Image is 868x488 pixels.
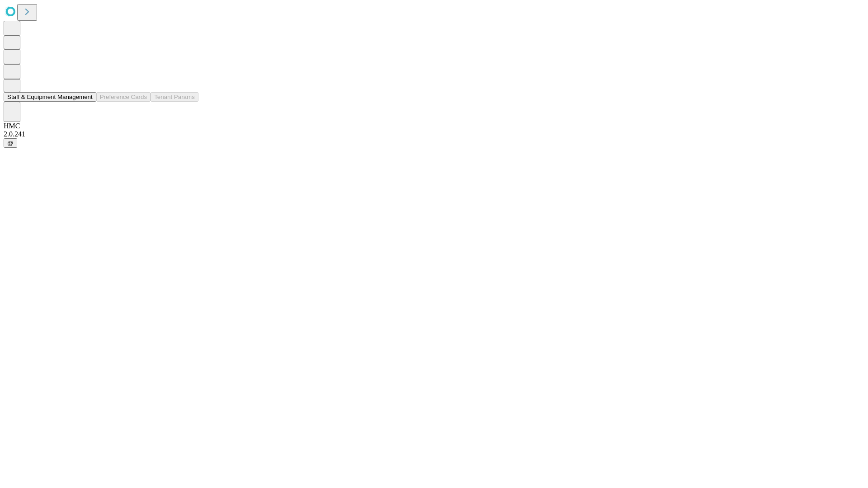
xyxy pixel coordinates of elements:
[7,140,14,146] span: @
[96,92,151,102] button: Preference Cards
[4,92,96,102] button: Staff & Equipment Management
[151,92,198,102] button: Tenant Params
[4,138,17,148] button: @
[4,130,864,138] div: 2.0.241
[4,122,864,130] div: HMC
